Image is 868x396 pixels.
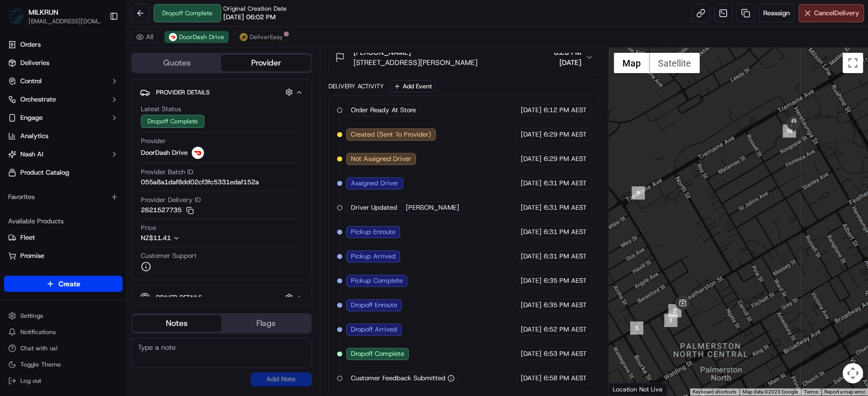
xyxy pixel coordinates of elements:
img: MILKRUN [8,8,24,24]
span: Reassign [763,9,790,18]
span: [EMAIL_ADDRESS][DOMAIN_NAME] [28,17,101,25]
span: [PERSON_NAME] [406,203,459,212]
div: 9 [632,186,645,200]
span: Deliveries [20,58,49,68]
span: DoorDash Drive [179,33,224,41]
span: Product Catalog [20,168,69,177]
span: Engage [20,113,43,122]
button: Promise [4,248,123,264]
button: Log out [4,374,123,388]
span: Original Creation Date [223,5,287,13]
a: Promise [8,251,118,260]
button: Fleet [4,229,123,246]
button: CancelDelivery [798,4,864,22]
span: Cancel Delivery [814,9,859,18]
div: 1 [664,314,677,327]
span: 6:35 PM AEST [544,276,587,285]
span: Dropoff Arrived [351,325,397,334]
a: Orders [4,37,123,53]
button: Quotes [132,55,221,71]
span: [DATE] [521,374,542,383]
a: Product Catalog [4,164,123,181]
button: Map camera controls [843,363,863,383]
span: Log out [20,377,41,385]
span: Provider Details [156,88,209,96]
button: Flags [221,315,310,332]
button: Notes [132,315,221,332]
span: Dropoff Complete [351,349,404,358]
a: Terms (opens in new tab) [804,389,818,394]
span: DoorDash Drive [141,148,188,157]
span: [DATE] [521,130,542,139]
span: 6:31 PM AEST [544,179,587,188]
span: Order Ready At Store [351,106,416,115]
button: Orchestrate [4,91,123,108]
span: [DATE] [521,349,542,358]
span: [DATE] [554,57,581,68]
span: [DATE] [521,179,542,188]
span: [DATE] [521,203,542,212]
button: Provider Details [140,84,303,101]
span: 6:31 PM AEST [544,227,587,237]
span: 055a8a1daf8dd02cf3fc5331edaf152a [141,178,259,187]
span: Driver Details [156,293,202,302]
span: Customer Feedback Submitted [351,374,445,383]
span: Notifications [20,328,56,336]
button: 2621527735 [141,206,194,215]
span: Analytics [20,131,48,141]
button: Add Event [390,80,435,92]
span: 6:12 PM AEST [544,106,587,115]
span: [DATE] [521,227,542,237]
span: Assigned Driver [351,179,399,188]
span: 6:58 PM AEST [544,374,587,383]
img: delivereasy_logo.png [240,33,248,41]
span: Control [20,77,42,86]
span: NZ$11.41 [141,234,171,242]
img: doordash_logo_v2.png [192,147,204,159]
span: Provider Batch ID [141,168,193,177]
span: Dropoff Enroute [351,301,397,310]
span: [DATE] [521,154,542,163]
div: 10 [783,124,796,138]
span: Price [141,223,156,233]
span: 6:29 PM AEST [544,130,587,139]
button: Control [4,73,123,89]
span: Created (Sent To Provider) [351,130,431,139]
button: Reassign [759,4,794,22]
button: Show satellite imagery [649,53,700,73]
span: Provider Delivery ID [141,195,201,205]
button: MILKRUN [28,7,58,17]
a: Analytics [4,128,123,144]
span: [DATE] 06:02 PM [223,13,276,22]
div: Delivery Activity [328,82,384,90]
span: DeliverEasy [250,33,283,41]
div: Location Not Live [609,383,667,395]
span: [DATE] [521,301,542,310]
a: Fleet [8,233,118,242]
span: Settings [20,312,43,320]
button: MILKRUNMILKRUN[EMAIL_ADDRESS][DOMAIN_NAME] [4,4,105,28]
button: Show street map [614,53,649,73]
div: Favorites [4,189,123,205]
button: NZ$11.41 [141,234,230,243]
span: Orders [20,40,41,49]
button: Nash AI [4,146,123,162]
button: DeliverEasy [235,31,287,43]
span: [DATE] [521,252,542,261]
span: Provider [141,137,166,146]
span: 6:35 PM AEST [544,301,587,310]
img: doordash_logo_v2.png [169,33,177,41]
button: Notifications [4,325,123,339]
button: Toggle Theme [4,357,123,372]
button: Chat with us! [4,341,123,355]
a: Report a map error [824,389,865,394]
span: Nash AI [20,150,43,159]
span: Customer Support [141,251,197,260]
span: [DATE] [521,325,542,334]
span: [STREET_ADDRESS][PERSON_NAME] [353,57,477,68]
span: Not Assigned Driver [351,154,411,163]
span: 6:52 PM AEST [544,325,587,334]
span: Fleet [20,233,35,242]
img: Google [611,382,645,395]
span: Driver Updated [351,203,397,212]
